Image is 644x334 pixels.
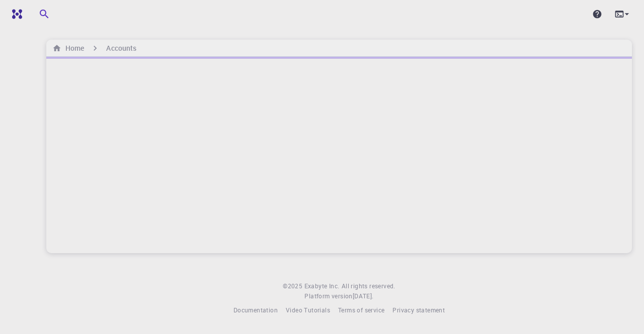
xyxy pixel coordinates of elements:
span: Documentation [233,306,278,314]
h6: Accounts [106,43,136,54]
span: Exabyte Inc. [304,282,340,290]
a: Documentation [233,305,278,315]
a: Privacy statement [392,305,445,315]
span: Video Tutorials [286,306,330,314]
span: Privacy statement [392,306,445,314]
a: Video Tutorials [286,305,330,315]
span: All rights reserved. [342,281,395,291]
span: Platform version [304,291,352,301]
span: Terms of service [338,306,384,314]
h6: Home [61,43,84,54]
a: Terms of service [338,305,384,315]
span: © 2025 [283,281,304,291]
img: logo [8,9,22,19]
a: Exabyte Inc. [304,281,340,291]
a: [DATE]. [353,291,374,301]
nav: breadcrumb [50,43,138,54]
span: [DATE] . [353,292,374,300]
